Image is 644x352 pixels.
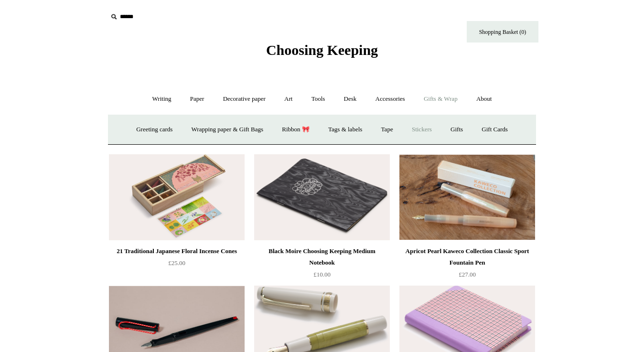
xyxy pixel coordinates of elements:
a: Black Moire Choosing Keeping Medium Notebook £10.00 [254,245,390,285]
a: Desk [335,86,365,112]
a: Ribbon 🎀 [273,117,318,142]
a: Tape [373,117,402,142]
img: 21 Traditional Japanese Floral Incense Cones [109,154,245,240]
div: Apricot Pearl Kaweco Collection Classic Sport Fountain Pen [402,245,533,268]
a: Paper [182,86,213,112]
span: Choosing Keeping [266,42,378,58]
div: Black Moire Choosing Keeping Medium Notebook [257,245,387,268]
a: Choosing Keeping [266,50,378,56]
a: Gift Cards [473,117,516,142]
div: 21 Traditional Japanese Floral Incense Cones [111,245,242,257]
a: Stickers [403,117,440,142]
a: Shopping Basket (0) [467,21,538,43]
a: Accessories [367,86,414,112]
a: About [468,86,501,112]
a: Art [276,86,301,112]
a: Gifts & Wrap [415,86,466,112]
a: Wrapping paper & Gift Bags [183,117,272,142]
a: Apricot Pearl Kaweco Collection Classic Sport Fountain Pen £27.00 [399,245,535,285]
a: Decorative paper [215,86,274,112]
a: Tools [303,86,334,112]
a: Black Moire Choosing Keeping Medium Notebook Black Moire Choosing Keeping Medium Notebook [254,154,390,240]
a: Tags & labels [320,117,371,142]
img: Black Moire Choosing Keeping Medium Notebook [254,154,390,240]
a: Writing [144,86,180,112]
span: £10.00 [313,271,331,278]
a: Apricot Pearl Kaweco Collection Classic Sport Fountain Pen Apricot Pearl Kaweco Collection Classi... [399,154,535,240]
span: £27.00 [459,271,476,278]
a: 21 Traditional Japanese Floral Incense Cones £25.00 [109,245,245,285]
span: £25.00 [168,259,185,267]
a: Gifts [442,117,472,142]
img: Apricot Pearl Kaweco Collection Classic Sport Fountain Pen [399,154,535,240]
a: Greeting cards [128,117,181,142]
a: 21 Traditional Japanese Floral Incense Cones 21 Traditional Japanese Floral Incense Cones [109,154,245,240]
